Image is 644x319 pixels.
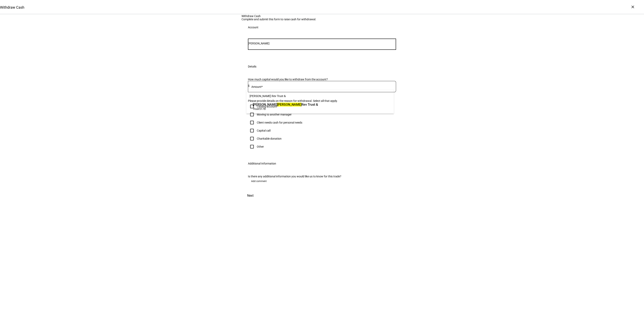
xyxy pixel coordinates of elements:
[248,78,396,81] div: How much capital would you like to withdraw from the account?
[253,107,259,110] span: Trust
[253,102,318,107] span: [PERSON_NAME] Rev Trust &
[630,4,636,10] div: ×
[257,113,292,116] div: Moving to another manager
[257,129,270,132] div: Capital call
[248,42,396,45] input: Number
[247,191,254,200] span: Next
[242,14,402,18] div: Withdraw Cash
[277,103,301,106] mark: [PERSON_NAME]
[242,191,259,200] button: Next
[251,85,263,88] mat-label: Amount*
[257,121,302,124] div: Client needs cash for personal needs
[250,94,286,98] span: [PERSON_NAME] Rev Trust &
[248,26,258,29] div: Account
[257,137,282,140] div: Charitable donation
[248,65,256,68] div: Details
[248,175,396,178] div: Is there any additional information you would like us to know for this trade?
[252,101,319,112] div: Jay M Eisenberg Rev Trust &
[248,84,250,87] span: $
[242,18,402,21] div: Complete and submit this form to raise cash for withdrawal.
[257,145,264,148] div: Other
[248,178,270,184] button: Add comment
[251,178,267,184] span: Add comment
[248,162,276,165] div: Additional Information
[259,107,266,110] span: 5178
